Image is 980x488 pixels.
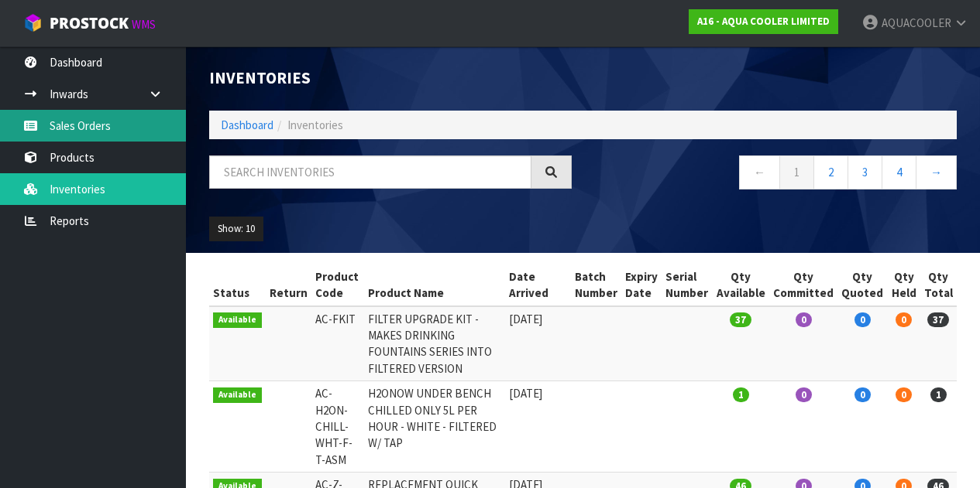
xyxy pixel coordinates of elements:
small: WMS [132,17,156,32]
h1: Inventories [209,70,572,87]
th: Serial Number [662,264,712,306]
strong: A16 - AQUA COOLER LIMITED [697,15,830,28]
span: 37 [730,312,751,327]
th: Return [266,264,311,306]
span: 0 [896,312,912,327]
a: → [916,155,957,189]
td: [DATE] [505,381,570,473]
a: Dashboard [221,118,273,132]
td: [DATE] [505,306,570,381]
span: Inventories [287,118,343,132]
th: Qty Total [920,264,957,306]
a: 4 [882,155,916,189]
th: Qty Held [887,264,920,306]
img: cube-alt.png [23,13,43,32]
td: FILTER UPGRADE KIT - MAKES DRINKING FOUNTAINS SERIES INTO FILTERED VERSION [364,306,506,381]
th: Status [209,264,266,306]
span: 1 [733,387,749,402]
span: 0 [796,312,812,327]
th: Batch Number [571,264,621,306]
input: Search inventories [209,155,531,189]
span: 0 [896,387,912,402]
a: 1 [779,155,814,189]
a: 2 [813,155,848,189]
th: Expiry Date [621,264,662,306]
th: Date Arrived [505,264,570,306]
span: ProStock [50,13,129,33]
span: AQUACOOLER [882,15,951,30]
a: 3 [848,155,882,189]
th: Product Name [364,264,506,306]
span: 0 [796,387,812,402]
button: Show: 10 [209,217,263,241]
th: Qty Available [713,264,769,306]
th: Qty Committed [769,264,837,306]
th: Product Code [311,264,364,306]
span: Available [213,387,262,403]
td: AC-H2ON-CHILL-WHT-F-T-ASM [311,381,364,473]
span: Available [213,312,262,328]
span: 0 [854,312,871,327]
nav: Page navigation [595,155,958,193]
td: AC-FKIT [311,306,364,381]
td: H2ONOW UNDER BENCH CHILLED ONLY 5L PER HOUR - WHITE - FILTERED W/ TAP [364,381,506,473]
span: 1 [930,387,947,402]
a: ← [739,155,780,189]
span: 37 [927,312,949,327]
th: Qty Quoted [837,264,887,306]
span: 0 [854,387,871,402]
